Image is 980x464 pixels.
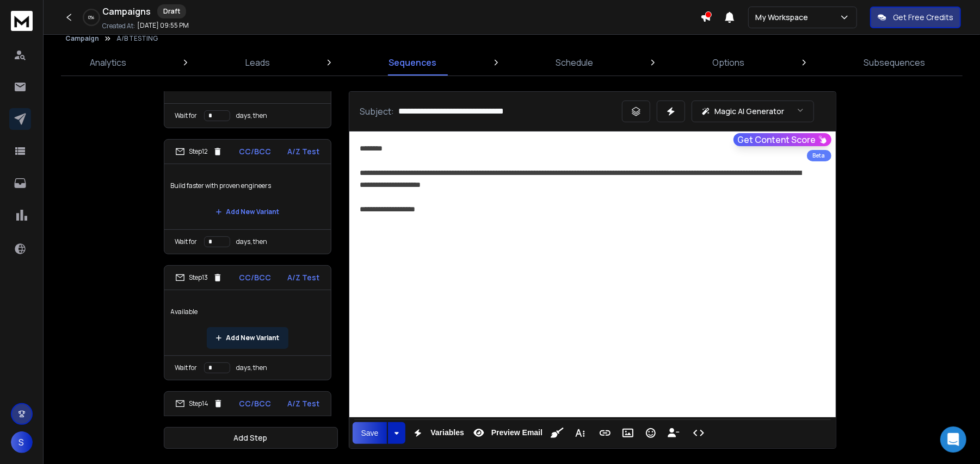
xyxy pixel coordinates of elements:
p: 0 % [89,14,95,21]
span: Variables [428,428,466,437]
p: Wait for [175,363,198,372]
span: Preview Email [489,428,545,437]
h1: Campaigns [102,5,151,18]
button: S [11,431,33,453]
a: Subsequences [857,49,932,76]
a: Schedule [549,49,600,76]
p: Available [171,297,324,327]
button: Add New Variant [207,201,288,223]
p: days, then [237,111,268,120]
p: CC/BCC [239,272,271,283]
p: Sequences [389,56,437,69]
div: Beta [807,150,831,161]
a: Analytics [83,49,133,76]
button: Insert Unsubscribe Link [663,422,684,444]
p: A/Z Test [288,146,320,157]
div: Step 12 [175,147,223,156]
p: Subsequences [864,56,925,69]
div: Draft [157,4,186,18]
p: CC/BCC [239,146,271,157]
button: Add New Variant [207,327,288,349]
p: CC/BCC [239,398,272,409]
p: Wait for [175,111,198,120]
p: days, then [237,363,268,372]
p: A/Z Test [288,398,320,409]
p: A/Z Test [288,272,320,283]
a: Options [706,49,751,76]
button: Magic AI Generator [692,101,814,122]
button: Code View [688,422,709,444]
p: Leads [245,56,270,69]
a: Leads [239,49,276,76]
li: Step13CC/BCCA/Z TestAvailableAdd New VariantWait fordays, then [164,265,331,380]
button: Get Free Credits [870,7,961,28]
button: Save [353,422,387,444]
p: A/B TESTING [116,34,158,43]
p: Schedule [556,56,593,69]
button: Variables [408,422,466,444]
button: Add Step [164,427,338,449]
div: Step 13 [175,273,223,283]
img: logo [11,11,33,31]
button: Get Content Score [734,133,831,146]
p: Build faster with proven engineers [171,171,324,201]
p: Created At: [102,22,135,30]
p: [DATE] 09:55 PM [137,21,189,30]
div: Step 14 [175,399,223,409]
p: My Workspace [755,12,812,23]
p: Options [712,56,744,69]
a: Sequences [383,49,443,76]
div: Open Intercom Messenger [940,427,966,453]
p: Subject: [360,105,395,118]
button: Campaign [65,34,99,43]
p: Get Free Credits [893,12,953,23]
p: days, then [237,237,268,246]
p: Wait for [175,237,198,246]
p: Analytics [90,56,126,69]
button: Preview Email [469,422,545,444]
p: Magic AI Generator [715,106,785,117]
li: Step12CC/BCCA/Z TestBuild faster with proven engineersAdd New VariantWait fordays, then [164,139,331,254]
